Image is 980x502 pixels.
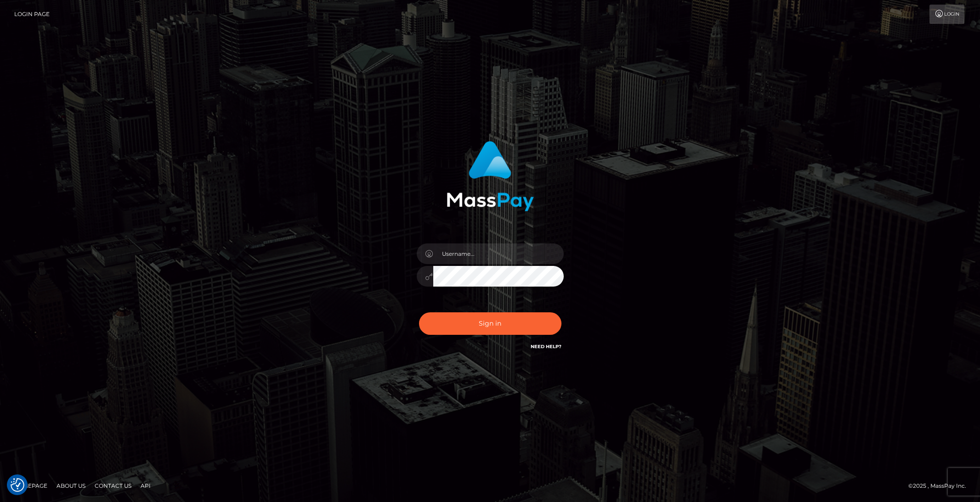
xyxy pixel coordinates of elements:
[531,344,561,350] a: Need Help?
[11,478,24,492] button: Consent Preferences
[908,481,973,491] div: © 2025 , MassPay Inc.
[929,5,964,24] a: Login
[53,479,89,493] a: About Us
[10,479,51,493] a: Homepage
[447,141,534,211] img: MassPay Login
[91,479,135,493] a: Contact Us
[14,5,50,24] a: Login Page
[433,243,564,264] input: Username...
[11,478,24,492] img: Revisit consent button
[419,312,561,335] button: Sign in
[137,479,154,493] a: API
